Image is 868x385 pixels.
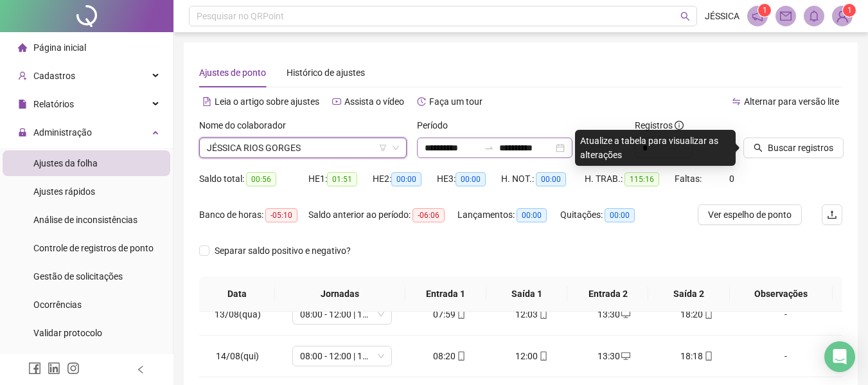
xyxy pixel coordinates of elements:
[215,309,261,319] span: 13/08(qua)
[705,9,740,23] span: JÉSSICA
[199,67,266,78] span: Ajustes de ponto
[732,97,741,106] span: swap
[583,307,645,321] div: 13:30
[18,128,27,137] span: lock
[484,143,494,153] span: to
[620,310,630,319] span: desktop
[287,67,365,78] span: Histórico de ajustes
[833,6,852,26] img: 85807
[392,144,400,152] span: down
[33,71,75,81] span: Cadastros
[332,97,341,106] span: youtube
[560,208,650,222] div: Quitações:
[744,96,839,107] span: Alternar para versão lite
[456,310,466,319] span: mobile
[33,127,92,138] span: Administração
[207,138,399,157] span: JÉSSICA RIOS GORGES
[215,96,319,107] span: Leia o artigo sobre ajustes
[583,349,645,363] div: 13:30
[768,141,833,155] span: Buscar registros
[48,362,60,375] span: linkedin
[843,4,856,17] sup: Atualize o seu contato no menu Meus Dados
[33,271,123,282] span: Gestão de solicitações
[752,10,763,22] span: notification
[199,172,308,186] div: Saldo total:
[18,43,27,52] span: home
[484,143,494,153] span: swap-right
[666,349,727,363] div: 18:18
[538,310,548,319] span: mobile
[703,310,713,319] span: mobile
[729,174,734,184] span: 0
[216,351,259,361] span: 14/08(qui)
[33,158,98,168] span: Ajustes da folha
[824,341,855,372] div: Open Intercom Messenger
[585,172,675,186] div: H. TRAB.:
[486,276,567,312] th: Saída 1
[419,349,481,363] div: 08:20
[763,6,767,15] span: 1
[373,172,437,186] div: HE 2:
[67,362,80,375] span: instagram
[456,352,466,361] span: mobile
[28,362,41,375] span: facebook
[501,349,563,363] div: 12:00
[308,172,373,186] div: HE 1:
[437,172,501,186] div: HE 3:
[827,210,837,220] span: upload
[457,208,560,222] div: Lançamentos:
[417,118,456,132] label: Período
[456,172,486,186] span: 00:00
[666,307,727,321] div: 18:20
[538,352,548,361] span: mobile
[847,6,852,15] span: 1
[517,208,547,222] span: 00:00
[536,172,566,186] span: 00:00
[265,208,297,222] span: -05:10
[300,346,384,366] span: 08:00 - 12:00 | 13:30 - 18:18
[417,97,426,106] span: history
[202,97,211,106] span: file-text
[33,215,137,225] span: Análise de inconsistências
[605,208,635,222] span: 00:00
[275,276,405,312] th: Jornadas
[808,10,820,22] span: bell
[675,174,704,184] span: Faltas:
[419,307,481,321] div: 07:59
[33,300,82,310] span: Ocorrências
[501,307,563,321] div: 12:03
[199,208,308,222] div: Banco de horas:
[635,118,684,132] span: Registros
[33,99,74,109] span: Relatórios
[405,276,486,312] th: Entrada 1
[344,96,404,107] span: Assista o vídeo
[412,208,445,222] span: -06:06
[740,287,822,301] span: Observações
[199,276,275,312] th: Data
[327,172,357,186] span: 01:51
[708,208,792,222] span: Ver espelho de ponto
[33,42,86,53] span: Página inicial
[620,352,630,361] span: desktop
[33,243,154,253] span: Controle de registros de ponto
[391,172,421,186] span: 00:00
[501,172,585,186] div: H. NOT.:
[698,204,802,225] button: Ver espelho de ponto
[33,186,95,197] span: Ajustes rápidos
[748,307,824,321] div: -
[743,138,844,158] button: Buscar registros
[754,143,763,152] span: search
[730,276,833,312] th: Observações
[18,100,27,109] span: file
[199,118,294,132] label: Nome do colaborador
[429,96,483,107] span: Faça um tour
[575,130,736,166] div: Atualize a tabela para visualizar as alterações
[748,349,824,363] div: -
[246,172,276,186] span: 00:56
[567,276,648,312] th: Entrada 2
[703,352,713,361] span: mobile
[624,172,659,186] span: 115:16
[308,208,457,222] div: Saldo anterior ao período:
[136,365,145,374] span: left
[680,12,690,21] span: search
